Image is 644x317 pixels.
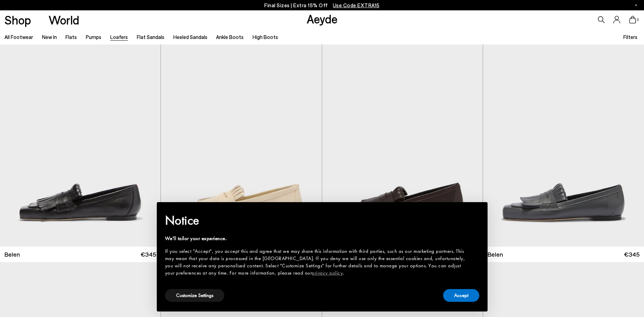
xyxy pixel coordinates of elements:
a: All Footwear [4,34,33,40]
a: Ankle Boots [216,34,244,40]
a: privacy policy [312,269,343,276]
h2: Notice [165,211,468,229]
span: Navigate to /collections/ss25-final-sizes [333,2,380,8]
div: If you select "Accept", you accept this and agree that we may share this information with third p... [165,248,468,277]
div: 2 / 6 [483,44,643,247]
a: Belen €345 [483,247,644,262]
span: Filters [623,34,637,40]
div: 1 / 6 [322,44,483,247]
a: 0 [629,16,636,23]
span: 0 [636,18,640,22]
a: Aeyde [307,11,338,26]
span: €345 [624,250,640,259]
div: We'll tailor your experience. [165,235,468,242]
button: Accept [443,289,479,302]
span: Belen [4,250,20,259]
a: New In [42,34,57,40]
a: Shop [4,14,31,26]
span: Belen [488,250,503,259]
a: Loafers [110,34,128,40]
a: Flat Sandals [137,34,164,40]
span: €345 [141,250,156,259]
button: Close this notice [468,204,485,221]
span: × [474,207,479,218]
button: Customize Settings [165,289,224,302]
a: Heeled Sandals [173,34,207,40]
a: 6 / 6 1 / 6 2 / 6 3 / 6 4 / 6 5 / 6 6 / 6 1 / 6 Next slide Previous slide [322,44,483,247]
img: Belen Tassel Loafers [161,44,321,247]
a: Flats [65,34,77,40]
a: Pumps [86,34,101,40]
p: Final Sizes | Extra 15% Off [264,1,380,10]
img: Belen Tassel Loafers [483,44,644,247]
a: High Boots [253,34,278,40]
a: World [49,14,79,26]
img: Belen Tassel Loafers [322,44,483,247]
img: Belen Tassel Loafers [483,44,643,247]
